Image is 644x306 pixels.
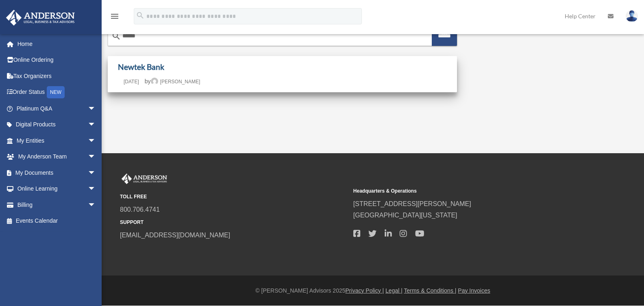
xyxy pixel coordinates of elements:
span: arrow_drop_down [88,117,104,133]
small: TOLL FREE [120,193,348,201]
img: User Pic [626,10,638,22]
a: Tax Organizers [6,68,108,84]
a: 800.706.4741 [120,206,160,213]
span: arrow_drop_down [88,181,104,197]
a: Digital Productsarrow_drop_down [6,117,108,133]
i: search [136,11,145,20]
a: My Documentsarrow_drop_down [6,165,108,181]
span: arrow_drop_down [88,100,104,117]
a: Billingarrow_drop_down [6,197,108,213]
a: Events Calendar [6,213,108,229]
a: [EMAIL_ADDRESS][DOMAIN_NAME] [120,232,230,239]
a: menu [110,14,120,21]
a: [GEOGRAPHIC_DATA][US_STATE] [353,212,457,219]
a: [DATE] [118,79,145,85]
a: [PERSON_NAME] [151,79,200,85]
a: Online Ordering [6,52,108,68]
a: Newtek Bank [118,62,164,72]
small: SUPPORT [120,218,348,227]
a: Pay Invoices [458,287,490,294]
span: arrow_drop_down [88,132,104,149]
a: Legal | [385,287,402,294]
img: Anderson Advisors Platinum Portal [4,10,77,26]
span: arrow_drop_down [88,197,104,213]
a: My Anderson Teamarrow_drop_down [6,149,108,165]
a: Terms & Conditions | [404,287,457,294]
a: Online Learningarrow_drop_down [6,181,108,197]
span: arrow_drop_down [88,165,104,181]
a: Privacy Policy | [346,287,384,294]
a: My Entitiesarrow_drop_down [6,132,108,149]
a: Home [6,36,104,52]
div: © [PERSON_NAME] Advisors 2025 [102,286,644,296]
img: Anderson Advisors Platinum Portal [120,174,169,184]
a: [STREET_ADDRESS][PERSON_NAME] [353,200,471,207]
span: arrow_drop_down [88,149,104,165]
i: menu [110,11,120,21]
i: search [111,31,121,41]
span: by [145,78,200,85]
a: Order StatusNEW [6,84,108,101]
div: NEW [47,86,65,98]
a: Platinum Q&Aarrow_drop_down [6,100,108,117]
small: Headquarters & Operations [353,187,581,195]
